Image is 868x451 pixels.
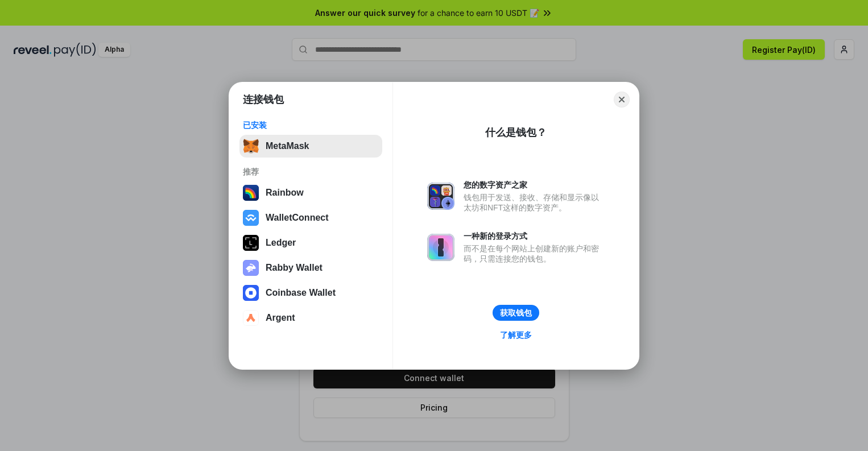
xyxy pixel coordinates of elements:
div: Rabby Wallet [266,263,323,273]
div: Ledger [266,238,296,248]
button: Argent [239,307,382,329]
button: Close [614,92,630,107]
div: Argent [266,313,295,323]
button: MetaMask [239,135,382,158]
div: 而不是在每个网站上创建新的账户和密码，只需连接您的钱包。 [464,243,605,264]
img: svg+xml,%3Csvg%20width%3D%2228%22%20height%3D%2228%22%20viewBox%3D%220%200%2028%2028%22%20fill%3D... [243,310,259,326]
button: Rainbow [239,181,382,204]
div: Coinbase Wallet [266,288,336,298]
div: 了解更多 [500,330,532,340]
img: svg+xml,%3Csvg%20width%3D%22120%22%20height%3D%22120%22%20viewBox%3D%220%200%20120%20120%22%20fil... [243,185,259,201]
a: 了解更多 [493,328,539,342]
div: 一种新的登录方式 [464,231,605,241]
button: WalletConnect [239,206,382,229]
button: 获取钱包 [493,305,539,321]
button: Coinbase Wallet [239,282,382,304]
div: 钱包用于发送、接收、存储和显示像以太坊和NFT这样的数字资产。 [464,192,605,213]
img: svg+xml,%3Csvg%20xmlns%3D%22http%3A%2F%2Fwww.w3.org%2F2000%2Fsvg%22%20fill%3D%22none%22%20viewBox... [427,234,454,261]
button: Ledger [239,231,382,254]
div: 什么是钱包？ [485,126,547,139]
div: MetaMask [266,141,309,151]
img: svg+xml,%3Csvg%20xmlns%3D%22http%3A%2F%2Fwww.w3.org%2F2000%2Fsvg%22%20width%3D%2228%22%20height%3... [243,235,259,251]
div: Rainbow [266,188,304,198]
img: svg+xml,%3Csvg%20width%3D%2228%22%20height%3D%2228%22%20viewBox%3D%220%200%2028%2028%22%20fill%3D... [243,210,259,226]
img: svg+xml,%3Csvg%20xmlns%3D%22http%3A%2F%2Fwww.w3.org%2F2000%2Fsvg%22%20fill%3D%22none%22%20viewBox... [243,260,259,276]
div: 您的数字资产之家 [464,180,605,190]
h1: 连接钱包 [243,93,284,106]
img: svg+xml,%3Csvg%20fill%3D%22none%22%20height%3D%2233%22%20viewBox%3D%220%200%2035%2033%22%20width%... [243,138,259,154]
div: 已安装 [243,120,379,130]
img: svg+xml,%3Csvg%20xmlns%3D%22http%3A%2F%2Fwww.w3.org%2F2000%2Fsvg%22%20fill%3D%22none%22%20viewBox... [427,183,454,210]
img: svg+xml,%3Csvg%20width%3D%2228%22%20height%3D%2228%22%20viewBox%3D%220%200%2028%2028%22%20fill%3D... [243,285,259,301]
button: Rabby Wallet [239,256,382,279]
div: 获取钱包 [500,308,532,318]
div: 推荐 [243,167,379,177]
div: WalletConnect [266,213,329,223]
